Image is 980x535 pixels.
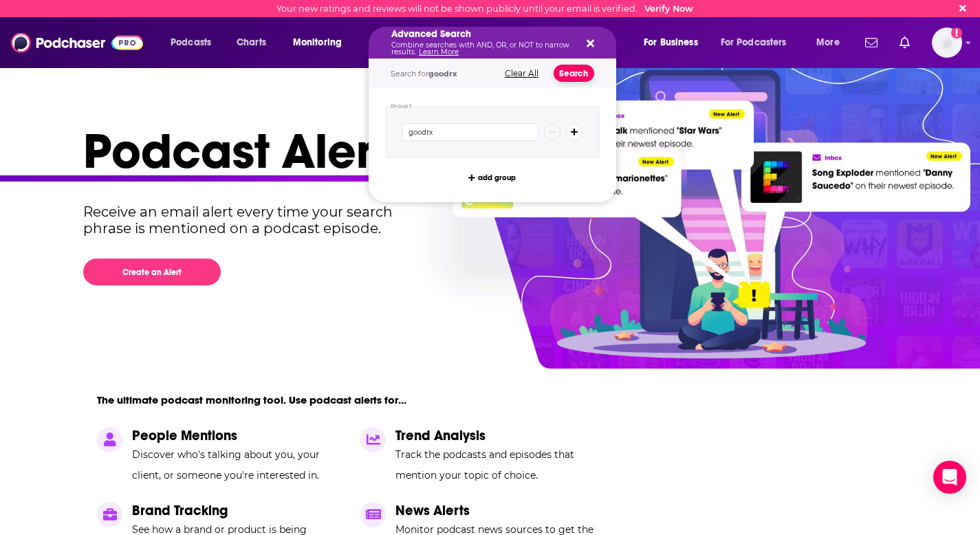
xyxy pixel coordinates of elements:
[644,3,693,14] a: Verify Now
[634,32,715,54] button: open menu
[276,3,693,14] div: Your new ratings and reviews will not be shown publicly until your email is verified.
[161,32,229,54] button: open menu
[132,444,344,485] p: Discover who's talking about you, your client, or someone you're interested in.
[932,28,962,58] button: Show profile menu
[807,32,857,54] button: open menu
[464,169,520,186] button: add group
[237,33,266,52] span: Charts
[283,32,360,54] button: open menu
[395,502,607,519] p: News Alerts
[395,444,607,485] p: Track the podcasts and episodes that mention your topic of choice.
[721,33,787,52] span: For Podcasters
[932,28,962,58] img: User Profile
[933,461,966,494] div: Open Intercom Messenger
[171,33,211,52] span: Podcasts
[83,259,221,285] button: Create an Alert
[554,65,594,82] button: Search
[83,121,886,182] h1: Podcast Alerts
[11,30,143,56] img: Podchaser - Follow, Share and Rate Podcasts
[402,123,538,141] input: Type a keyword or phrase...
[644,33,698,52] span: For Business
[712,32,807,54] button: open menu
[391,30,571,39] h5: Advanced Search
[391,69,457,78] span: Search for
[83,204,418,237] p: Receive an email alert every time your search phrase is mentioned on a podcast episode.
[478,174,516,182] span: add group
[391,42,571,56] p: Combine searches with AND, OR, or NOT to narrow results.
[132,502,344,519] p: Brand Tracking
[97,393,406,406] p: The ultimate podcast monitoring tool. Use podcast alerts for...
[132,427,344,444] p: People Mentions
[860,31,883,54] a: Show notifications dropdown
[391,103,412,109] h4: Group 1
[382,27,629,58] div: Search podcasts, credits, & more...
[816,33,840,52] span: More
[419,47,459,56] a: Learn More
[395,427,607,444] p: Trend Analysis
[228,32,274,54] a: Charts
[894,31,915,54] a: Show notifications dropdown
[428,69,457,78] span: goodrx
[501,69,543,78] button: Clear All
[293,33,342,52] span: Monitoring
[932,28,962,58] span: Logged in as lucyneubeck
[951,28,962,39] svg: Email not verified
